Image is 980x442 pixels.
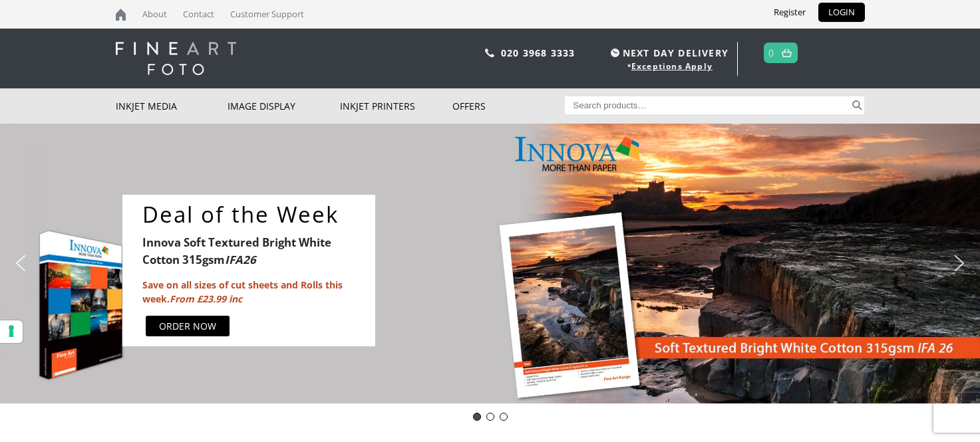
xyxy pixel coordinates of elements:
[170,292,242,304] i: From £23.99 inc
[10,253,31,274] img: previous arrow
[782,49,792,57] img: basket.svg
[228,88,340,124] a: Image Display
[116,42,236,75] img: logo-white.svg
[949,253,970,274] img: next arrow
[818,3,865,22] a: LOGIN
[486,413,494,421] div: Innova-general
[631,60,713,72] a: Exceptions Apply
[142,201,365,227] a: Deal of the Week
[768,43,774,62] a: 0
[142,235,331,267] b: Innova Soft Textured Bright White Cotton 315gsm
[607,45,729,60] span: NEXT DAY DELIVERY
[501,47,575,59] a: 020 3968 3333
[611,49,619,57] img: time.svg
[470,410,510,423] div: Choose slide to display.
[122,194,375,346] div: Deal of the WeekInnova Soft Textured Bright White Cotton 315gsmIFA26 Save on all sizes of cut she...
[142,277,362,305] p: Save on all sizes of cut sheets and Rolls this week.
[485,49,494,57] img: phone.svg
[764,3,816,22] a: Register
[225,251,256,267] i: IFA26
[146,315,230,336] a: ORDER NOW
[452,88,565,124] a: Offers
[159,318,216,332] div: ORDER NOW
[340,88,452,124] a: Inkjet Printers
[116,88,228,124] a: Inkjet Media
[850,96,865,114] button: Search
[500,413,508,421] div: pinch book
[565,96,850,114] input: Search products…
[473,413,481,421] div: DOTD-Innova IFA26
